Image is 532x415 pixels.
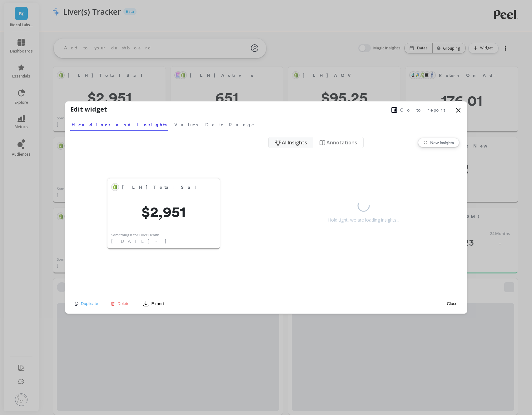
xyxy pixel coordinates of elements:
span: Annotations [326,139,357,146]
span: Go to report [400,107,445,113]
button: Delete [109,301,132,306]
img: api.shopify.svg [112,184,117,189]
span: AI Insights [282,139,307,146]
span: Delete [117,301,130,306]
span: [LH] Total Sales [122,183,196,192]
span: New insights [430,140,454,145]
span: Date Range [205,122,255,128]
div: Hold tight, we are loading insights... [328,217,399,223]
span: [DATE] - [DATE] [111,238,204,244]
button: Go to report [390,106,447,114]
div: Something® for Liver Health [111,232,159,238]
nav: Tabs [70,117,462,131]
button: Export [140,299,167,309]
span: Values [174,122,198,128]
button: Close [445,301,459,306]
span: $2,951 [107,204,220,219]
button: Duplicate [73,301,100,306]
h1: Edit widget [70,105,107,114]
button: New insights [418,138,459,147]
img: duplicate icon [75,302,78,306]
span: [LH] Total Sales [122,184,203,191]
span: Duplicate [81,301,98,306]
span: Headlines and Insights [72,122,167,128]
